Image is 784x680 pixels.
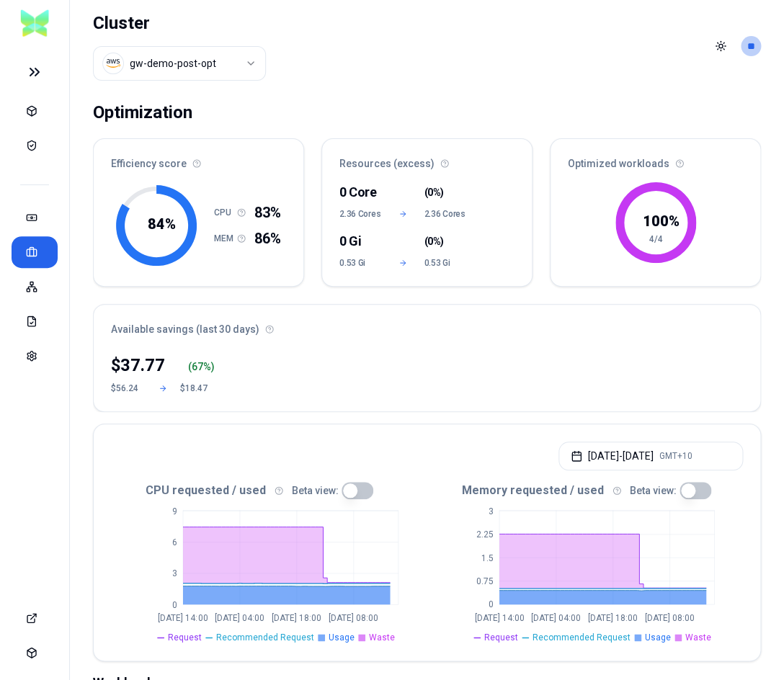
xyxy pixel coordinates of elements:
[172,599,177,609] tspan: 0
[272,612,321,622] tspan: [DATE] 18:00
[484,632,518,643] span: Request
[214,233,237,244] h1: MEM
[551,139,760,179] div: Optimized workloads
[685,632,711,643] span: Waste
[172,568,177,578] tspan: 3
[216,632,314,643] span: Recommended Request
[329,632,355,643] span: Usage
[533,632,631,643] span: Recommended Request
[424,257,466,269] span: 0.53 Gi
[158,612,208,622] tspan: [DATE] 14:00
[188,359,215,374] div: ( %)
[148,215,176,233] tspan: 84 %
[93,46,266,81] button: Select a value
[111,354,165,377] div: $
[215,612,264,622] tspan: [DATE] 04:00
[481,552,493,563] tspan: 1.5
[588,612,638,622] tspan: [DATE] 18:00
[168,632,202,643] span: Request
[172,506,177,516] tspan: 9
[642,212,679,230] tspan: 100 %
[94,305,760,345] div: Available savings (last 30 days)
[476,576,493,586] tspan: 0.75
[339,182,382,202] div: 0 Core
[369,632,395,643] span: Waste
[645,612,695,622] tspan: [DATE] 08:00
[93,98,192,127] div: Optimization
[630,483,677,498] p: Beta view:
[111,482,427,499] div: CPU requested / used
[558,442,743,470] button: [DATE]-[DATE]GMT+10
[427,234,440,249] span: 0%
[192,359,203,374] p: 67
[172,537,177,547] tspan: 6
[424,185,443,200] span: ( )
[254,202,281,223] span: 83%
[339,231,382,251] div: 0 Gi
[474,612,524,622] tspan: [DATE] 14:00
[424,208,466,220] span: 2.36 Cores
[120,354,165,377] p: 37.77
[254,228,281,249] span: 86%
[531,612,581,622] tspan: [DATE] 04:00
[659,450,692,462] span: GMT+10
[649,234,662,244] tspan: 4/4
[427,185,440,200] span: 0%
[106,56,120,71] img: aws
[488,599,493,609] tspan: 0
[339,257,382,269] span: 0.53 Gi
[339,208,382,220] span: 2.36 Cores
[424,234,443,249] span: ( )
[130,56,216,71] div: gw-demo-post-opt
[476,529,493,540] tspan: 2.25
[292,483,339,498] p: Beta view:
[329,612,378,622] tspan: [DATE] 08:00
[111,382,146,394] div: $56.24
[488,506,493,516] tspan: 3
[214,207,237,218] h1: CPU
[93,12,266,35] h1: Cluster
[19,7,51,40] img: GlassWing
[427,482,744,499] div: Memory requested / used
[180,382,215,394] div: $18.47
[94,139,303,179] div: Efficiency score
[645,632,671,643] span: Usage
[322,139,532,179] div: Resources (excess)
